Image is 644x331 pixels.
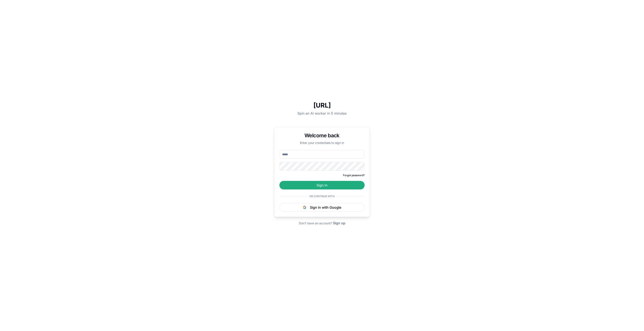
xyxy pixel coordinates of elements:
[274,111,370,116] p: Spin an AI worker in 5 minutes
[299,220,345,226] div: Don't have an account?
[279,141,365,145] p: Enter your credentials to sign in
[279,203,365,212] button: Sign in with Google
[274,101,370,109] h1: [URL]
[279,132,365,139] h1: Welcome back
[333,220,345,226] button: Sign up
[308,195,336,198] span: Or continue with
[343,174,365,177] button: Forgot password?
[279,181,365,189] button: Sign in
